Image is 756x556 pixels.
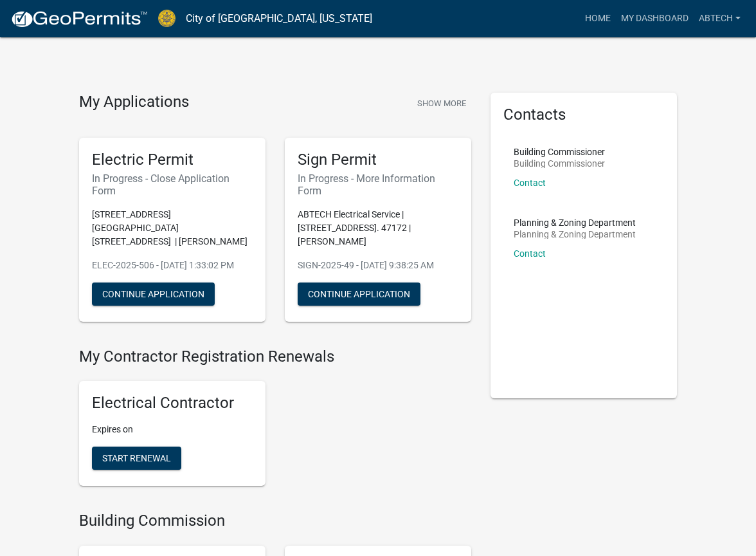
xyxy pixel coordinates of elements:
h4: My Applications [79,93,189,112]
p: SIGN-2025-49 - [DATE] 9:38:25 AM [298,259,458,272]
button: Continue Application [92,283,215,306]
h6: In Progress - Close Application Form [92,172,253,197]
button: Start Renewal [92,447,181,470]
p: ABTECH Electrical Service | [STREET_ADDRESS]. 47172 | [PERSON_NAME] [298,208,458,248]
h6: In Progress - More Information Form [298,172,458,197]
h4: My Contractor Registration Renewals [79,347,471,366]
a: Contact [514,248,546,259]
h5: Sign Permit [298,151,458,169]
h5: Electrical Contractor [92,394,253,412]
p: Planning & Zoning Department [514,218,636,227]
h5: Electric Permit [92,151,253,169]
a: My Dashboard [616,6,694,31]
a: Contact [514,178,546,188]
a: ABTECH [694,6,746,31]
p: ELEC-2025-506 - [DATE] 1:33:02 PM [92,259,253,272]
button: Continue Application [298,283,420,306]
img: City of Jeffersonville, Indiana [158,10,175,27]
p: [STREET_ADDRESS][GEOGRAPHIC_DATA][STREET_ADDRESS] | [PERSON_NAME] [92,208,253,248]
p: Building Commissioner [514,159,605,168]
a: Home [580,6,616,31]
p: Building Commissioner [514,147,605,156]
span: Start Renewal [102,453,171,463]
a: City of [GEOGRAPHIC_DATA], [US_STATE] [186,8,372,30]
button: Show More [412,93,471,114]
h4: Building Commission [79,512,471,530]
wm-registration-list-section: My Contractor Registration Renewals [79,347,471,497]
h5: Contacts [503,106,664,124]
p: Expires on [92,423,253,436]
p: Planning & Zoning Department [514,230,636,239]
